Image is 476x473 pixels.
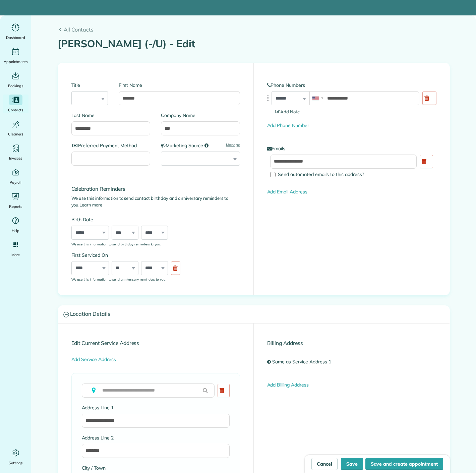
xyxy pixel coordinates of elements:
[311,458,338,470] a: Cancel
[71,340,240,346] h4: Edit Current Service Address
[267,122,309,128] a: Add Phone Number
[58,306,450,323] a: Location Details
[9,155,22,162] span: Invoices
[264,95,272,102] img: drag_indicator-119b368615184ecde3eda3c64c821f6cf29d3e2b97b89ee44bc31753036683e5.png
[82,404,230,411] label: Address Line 1
[71,242,161,246] sub: We use this information to send birthday reminders to you.
[8,82,23,89] span: Bookings
[9,460,23,466] span: Settings
[310,92,325,105] div: United States: +1
[278,171,364,177] span: Send automated emails to this address?
[58,25,450,34] a: All Contacts
[64,25,450,34] span: All Contacts
[71,216,184,223] label: Birth Date
[3,95,28,113] a: Contacts
[161,142,240,149] label: Marketing Source
[71,277,167,281] sub: We use this information to send anniversary reminders to you.
[267,82,436,88] label: Phone Numbers
[71,82,108,88] label: Title
[161,112,240,119] label: Company Name
[82,465,230,471] label: City / Town
[3,119,28,137] a: Cleaners
[3,22,28,41] a: Dashboard
[3,167,28,186] a: Payroll
[6,34,25,41] span: Dashboard
[3,191,28,210] a: Reports
[267,382,309,388] a: Add Billing Address
[10,179,22,186] span: Payroll
[3,448,28,466] a: Settings
[3,143,28,162] a: Invoices
[8,107,23,113] span: Contacts
[71,195,240,208] p: We use this information to send contact birthday and anniversary reminders to you.
[4,58,28,65] span: Appointments
[365,458,443,470] button: Save and create appointment
[267,145,436,152] label: Emails
[267,189,307,195] a: Add Email Address
[119,82,240,88] label: First Name
[8,131,23,137] span: Cleaners
[275,109,300,114] span: Add Note
[11,251,20,258] span: More
[3,70,28,89] a: Bookings
[58,38,450,49] h1: [PERSON_NAME] (-/U) - Edit
[9,203,22,210] span: Reports
[267,340,436,346] h4: Billing Address
[71,142,151,149] label: Preferred Payment Method
[271,356,336,368] a: Same as Service Address 1
[71,252,184,258] label: First Serviced On
[12,227,20,234] span: Help
[341,458,363,470] button: Save
[82,434,230,441] label: Address Line 2
[3,46,28,65] a: Appointments
[71,356,116,362] a: Add Service Address
[71,186,240,192] h4: Celebration Reminders
[3,215,28,234] a: Help
[79,202,102,208] a: Learn more
[226,142,240,148] a: Manage
[71,112,151,119] label: Last Name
